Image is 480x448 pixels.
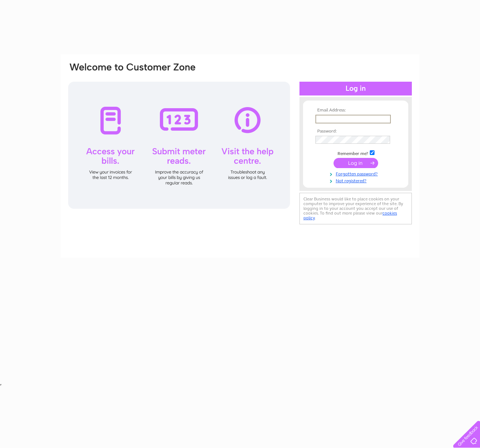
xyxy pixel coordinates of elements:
a: Forgotten password? [315,170,398,177]
th: Email Address: [314,108,398,113]
td: Remember me? [314,149,398,156]
a: cookies policy [303,211,397,220]
a: Not registered? [315,177,398,184]
th: Password: [314,129,398,134]
div: Clear Business would like to place cookies on your computer to improve your experience of the sit... [299,193,412,224]
input: Submit [334,158,378,168]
